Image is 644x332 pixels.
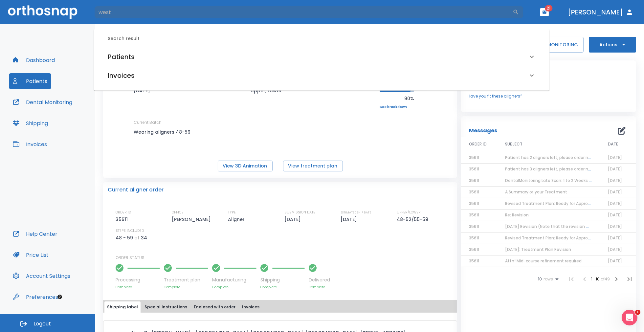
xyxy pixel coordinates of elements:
[608,166,622,172] span: [DATE]
[57,294,63,300] div: Tooltip anchor
[591,276,601,282] span: 1 - 10
[469,201,479,206] span: 35611
[134,234,140,242] p: of
[608,235,622,241] span: [DATE]
[9,52,59,68] button: Dashboard
[469,166,479,172] span: 35611
[608,189,622,195] span: [DATE]
[116,234,133,242] p: 48 - 59
[134,120,193,125] p: Current Batch
[505,258,582,264] span: Attn! Mid-course refinement required
[116,215,130,223] p: 35611
[108,52,135,62] h6: Patients
[9,115,52,131] button: Shipping
[9,94,76,110] button: Dental Monitoring
[309,285,330,290] p: Complete
[116,285,160,290] p: Complete
[172,210,184,215] p: OFFICE
[260,277,305,283] p: Shipping
[116,210,131,215] p: ORDER ID
[228,210,236,215] p: TYPE
[505,235,594,241] span: Revised Treatment Plan: Ready for Approval
[172,215,213,223] p: [PERSON_NAME]
[341,210,371,215] p: ESTIMATED SHIP DATE
[116,228,144,234] p: STEPS INCLUDED
[608,201,622,206] span: [DATE]
[212,277,256,283] p: Manufacturing
[505,166,604,172] span: Patient has 3 aligners left, please order next set!
[108,35,544,42] h6: Search result
[108,70,135,81] h6: Invoices
[284,210,315,215] p: SUBMISSION DATE
[164,277,208,283] p: Treatment plan
[218,161,273,171] button: View 3D Animation
[251,87,282,95] p: Upper, Lower
[239,301,262,313] button: Invoices
[469,141,487,147] span: ORDER ID
[528,37,584,53] button: PAUSEMONITORING
[142,301,190,313] button: Special Instructions
[608,141,618,147] span: DATE
[164,285,208,290] p: Complete
[9,247,53,263] button: Price List
[505,247,571,252] span: [DATE]: Treatment Plan Revision
[469,224,479,229] span: 35611
[283,161,343,171] button: View treatment plan
[505,201,594,206] span: Revised Treatment Plan: Ready for Approval
[608,212,622,218] span: [DATE]
[469,127,497,135] p: Messages
[608,258,622,264] span: [DATE]
[134,128,193,136] p: Wearing aligners 48-59
[469,235,479,241] span: 35611
[397,215,431,223] p: 48-52/55-59
[134,87,150,95] p: [DATE]
[33,320,51,327] span: Logout
[94,6,513,19] input: Search by Patient Name or Case #
[100,66,544,85] div: Invoices
[341,215,359,223] p: [DATE]
[8,5,78,19] img: Orthosnap
[100,48,544,66] div: Patients
[589,37,636,53] button: Actions
[542,277,553,281] span: rows
[116,255,453,261] p: ORDER STATUS
[9,289,62,305] button: Preferences
[380,105,414,109] a: See breakdown
[608,178,622,183] span: [DATE]
[469,247,479,252] span: 35611
[469,258,479,264] span: 35611
[9,268,74,284] button: Account Settings
[260,285,305,290] p: Complete
[9,226,61,242] button: Help Center
[380,95,414,102] p: 90%
[9,73,51,89] a: Patients
[505,155,604,160] span: Patient has 2 aligners left, please order next set!
[608,155,622,160] span: [DATE]
[108,186,164,194] p: Current aligner order
[469,178,479,183] span: 35611
[191,301,238,313] button: Enclosed with order
[212,285,256,290] p: Complete
[545,5,553,11] span: 21
[468,93,630,99] a: Have you fit these aligners?
[9,136,51,152] button: Invoices
[635,310,640,315] span: 1
[505,212,529,218] span: Re: Revision
[104,301,141,313] button: Shipping label
[469,155,479,160] span: 35611
[141,234,147,242] p: 34
[608,224,622,229] span: [DATE]
[505,178,613,183] span: DentalMonitoring Late Scan: 1 to 2 Weeks Notification
[505,189,567,195] span: A Summary of your Treatment
[116,277,160,283] p: Processing
[469,189,479,195] span: 35611
[469,212,479,218] span: 35611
